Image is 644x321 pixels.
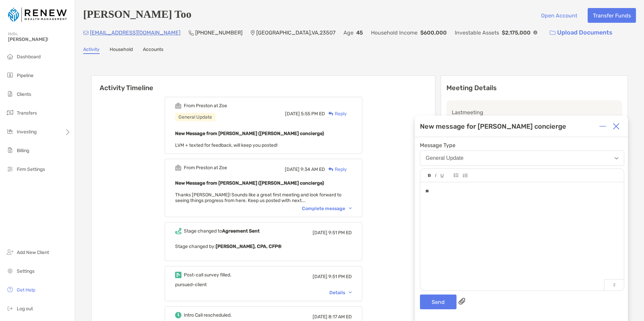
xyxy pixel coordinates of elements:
[175,242,352,251] p: Stage changed by:
[325,110,347,117] div: Reply
[175,282,207,287] span: pursued-client
[356,28,363,37] p: 45
[455,28,499,37] p: Investable Assets
[440,174,444,178] img: Editor control icon
[301,111,325,117] span: 5:55 PM ED
[175,131,324,136] b: New Message from [PERSON_NAME] ([PERSON_NAME] concierge)
[325,166,347,173] div: Reply
[328,230,352,236] span: 9:51 PM ED
[302,206,352,211] div: Complete message
[6,248,14,256] img: add_new_client icon
[454,174,459,177] img: Editor control icon
[599,123,606,130] img: Expand or collapse
[343,28,354,37] p: Age
[328,167,333,172] img: Reply icon
[285,111,300,117] span: [DATE]
[17,287,35,293] span: Get Help
[435,174,436,177] img: Editor control icon
[550,30,555,35] img: button icon
[545,25,617,40] a: Upload Documents
[17,167,45,172] span: Firm Settings
[6,267,14,275] img: settings icon
[110,47,133,54] a: Household
[17,110,37,116] span: Transfers
[6,109,14,117] img: transfers icon
[175,103,181,109] img: Event icon
[420,28,447,37] p: $600,000
[17,148,29,153] span: Billing
[175,228,181,234] img: Event icon
[175,192,341,203] span: Thanks [PERSON_NAME]! Sounds like a great first meeting and look forward to seeing things progres...
[6,146,14,154] img: billing icon
[6,285,14,294] img: get-help icon
[8,3,67,27] img: Zoe Logo
[533,30,537,35] img: Info Icon
[8,37,71,42] span: [PERSON_NAME]!
[328,112,333,116] img: Reply icon
[420,122,566,130] div: New message for [PERSON_NAME] concierge
[189,30,194,36] img: Phone Icon
[175,113,215,121] div: General Update
[222,228,260,234] b: Agreement Sent
[17,306,33,312] span: Log out
[17,250,49,255] span: Add New Client
[83,47,100,54] a: Activity
[6,165,14,173] img: firm-settings icon
[285,167,300,172] span: [DATE]
[613,123,620,130] img: Close
[420,142,624,148] span: Message Type
[428,174,431,177] img: Editor control icon
[83,8,192,23] h4: [PERSON_NAME] Too
[459,298,465,305] img: paperclip attachments
[313,274,327,279] span: [DATE]
[6,304,14,312] img: logout icon
[184,103,227,109] div: From Preston at Zoe
[6,127,14,135] img: investing icon
[17,73,34,78] span: Pipeline
[17,268,35,274] span: Settings
[17,54,41,60] span: Dashboard
[420,150,624,166] button: General Update
[452,108,617,117] p: Last meeting
[536,8,582,23] button: Open Account
[301,167,325,172] span: 9:34 AM ED
[175,165,181,171] img: Event icon
[175,312,181,318] img: Event icon
[17,129,37,135] span: Investing
[6,52,14,60] img: dashboard icon
[184,272,231,278] div: Post-call survey filled.
[6,90,14,98] img: clients icon
[426,155,464,161] div: General Update
[17,91,31,97] span: Clients
[588,8,636,23] button: Transfer Funds
[329,290,352,296] div: Details
[328,314,352,320] span: 8:17 AM ED
[251,30,255,36] img: Location Icon
[313,314,327,320] span: [DATE]
[175,142,277,148] span: LVM + texted for feedback, will keep you posted!
[463,174,468,178] img: Editor control icon
[349,207,352,209] img: Chevron icon
[446,84,622,92] p: Meeting Details
[143,47,163,54] a: Accounts
[184,312,232,318] div: Intro Call rescheduled.
[6,71,14,79] img: pipeline icon
[175,180,324,186] b: New Message from [PERSON_NAME] ([PERSON_NAME] concierge)
[313,230,327,236] span: [DATE]
[328,274,352,279] span: 9:51 PM ED
[420,295,457,309] button: Send
[184,165,227,171] div: From Preston at Zoe
[175,272,181,278] img: Event icon
[90,28,180,37] p: [EMAIL_ADDRESS][DOMAIN_NAME]
[349,292,352,294] img: Chevron icon
[502,28,531,37] p: $2,175,000
[614,157,619,159] img: Open dropdown arrow
[92,76,435,92] h6: Activity Timeline
[184,228,260,234] div: Stage changed to
[83,31,89,35] img: Email Icon
[371,28,418,37] p: Household Income
[216,244,281,249] b: [PERSON_NAME], CPA, CFP®
[604,279,624,291] p: 2
[195,28,243,37] p: [PHONE_NUMBER]
[256,28,335,37] p: [GEOGRAPHIC_DATA] , VA , 23507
